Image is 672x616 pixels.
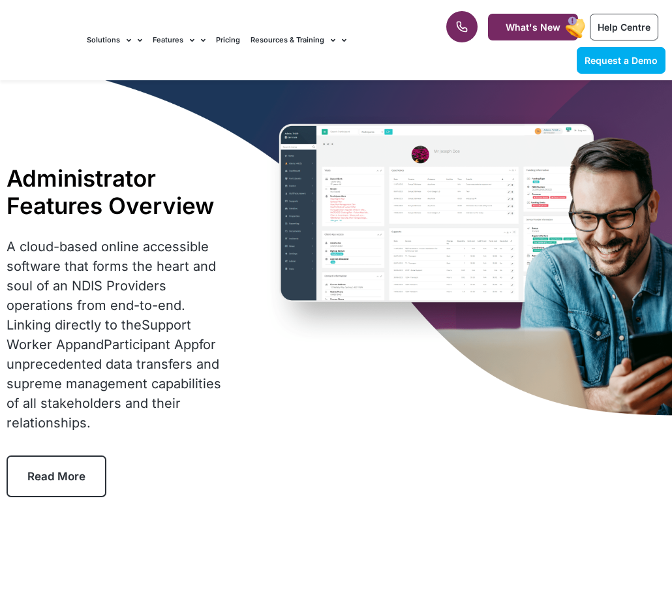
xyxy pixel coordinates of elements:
span: Request a Demo [585,55,658,66]
a: Participant App [104,337,199,352]
a: Features [153,18,206,62]
img: CareMaster Logo [7,33,74,48]
a: Solutions [87,18,142,62]
a: Resources & Training [251,18,346,62]
a: Help Centre [590,14,658,40]
span: A cloud-based online accessible software that forms the heart and soul of an NDIS Providers opera... [7,239,221,431]
a: Pricing [216,18,240,62]
h1: Administrator Features Overview [7,164,229,219]
a: What's New [488,14,578,40]
a: Request a Demo [577,47,665,74]
nav: Menu [87,18,428,62]
span: Read More [27,470,85,483]
span: Help Centre [598,22,650,33]
a: Read More [7,455,106,497]
span: What's New [506,22,560,33]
